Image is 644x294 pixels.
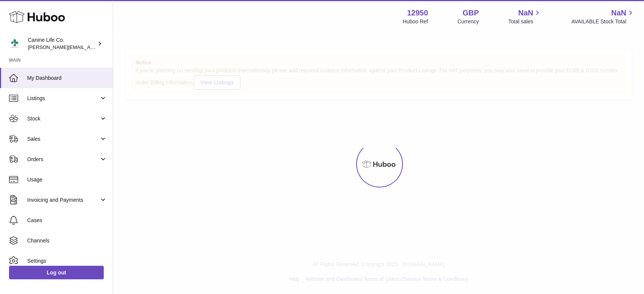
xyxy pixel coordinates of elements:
span: Sales [27,136,99,143]
span: Cases [27,217,107,224]
strong: GBP [463,8,479,18]
span: Listings [27,95,99,102]
div: Currency [458,18,479,25]
a: Log out [9,266,104,279]
strong: 12950 [407,8,428,18]
a: NaN AVAILABLE Stock Total [571,8,635,25]
span: Invoicing and Payments [27,197,99,204]
span: NaN [518,8,533,18]
span: [PERSON_NAME][EMAIL_ADDRESS][DOMAIN_NAME] [28,44,151,50]
a: NaN Total sales [508,8,542,25]
span: Channels [27,237,107,244]
span: Settings [27,257,107,265]
span: NaN [611,8,626,18]
span: Total sales [508,18,542,25]
span: Stock [27,115,99,122]
span: Usage [27,176,107,183]
div: Canine Life Co. [28,37,96,51]
span: Orders [27,156,99,163]
span: AVAILABLE Stock Total [571,18,635,25]
img: kevin@clsgltd.co.uk [9,38,20,49]
span: My Dashboard [27,75,107,82]
div: Huboo Ref [403,18,428,25]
